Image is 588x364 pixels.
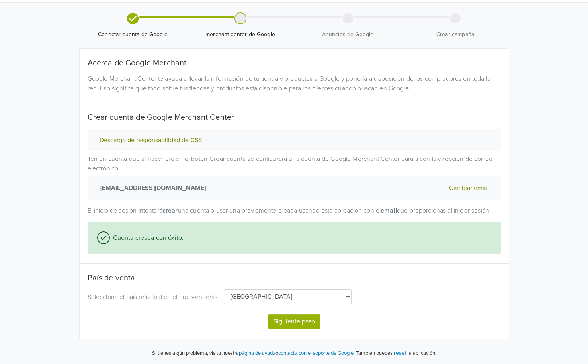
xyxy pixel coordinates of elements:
[88,154,501,200] p: Ten en cuenta que al hacer clic en el botón " Crear cuenta " se configurará una cuenta de Google ...
[447,183,491,193] button: Cambiar email
[278,350,354,356] a: contacta con el soporte de Google
[394,348,406,358] button: reset
[381,207,397,215] strong: email
[97,183,206,193] strong: [EMAIL_ADDRESS][DOMAIN_NAME]
[110,233,184,243] span: Cuenta creada con éxito.
[297,31,399,39] span: Anuncios de Google
[82,74,507,93] div: Google Merchant Center te ayuda a llevar la información de tu tienda y productos a Google y poner...
[190,31,291,39] span: merchant center de Google
[97,136,204,145] button: Descargo de responsabilidad de CSS
[405,31,506,39] span: Crear campaña
[162,207,178,215] strong: crear
[88,292,218,302] p: Selecciona el país principal en el que venderás
[268,314,320,329] button: Siguiente paso
[88,273,501,283] h5: País de venta
[88,58,501,68] h5: Acerca de Google Merchant
[239,350,275,356] a: página de ayuda
[88,206,501,215] p: El inicio de sesión intentará una cuenta o usar una previamente creada usando esta aplicación con...
[152,350,355,358] p: Si tienes algún problema, visita nuestra o .
[88,113,501,122] h5: Crear cuenta de Google Merchant Center
[355,348,436,358] p: También puedes la aplicación.
[82,31,184,39] span: Conectar cuenta de Google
